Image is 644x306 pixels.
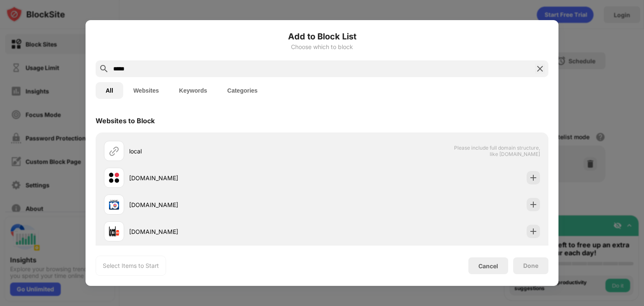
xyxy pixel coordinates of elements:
[129,147,322,156] div: local
[109,173,119,183] img: favicons
[103,262,159,270] div: Select Items to Start
[454,145,540,157] span: Please include full domain structure, like [DOMAIN_NAME]
[478,262,498,270] div: Cancel
[96,44,548,50] div: Choose which to block
[129,200,322,209] div: [DOMAIN_NAME]
[123,82,169,99] button: Websites
[109,226,119,236] img: favicons
[99,64,109,74] img: search.svg
[109,146,119,156] img: url.svg
[129,174,322,182] div: [DOMAIN_NAME]
[109,200,119,210] img: favicons
[535,64,545,74] img: search-close
[169,82,217,99] button: Keywords
[217,82,267,99] button: Categories
[96,82,123,99] button: All
[523,262,538,269] div: Done
[96,30,548,43] h6: Add to Block List
[96,117,155,125] div: Websites to Block
[129,227,322,236] div: [DOMAIN_NAME]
